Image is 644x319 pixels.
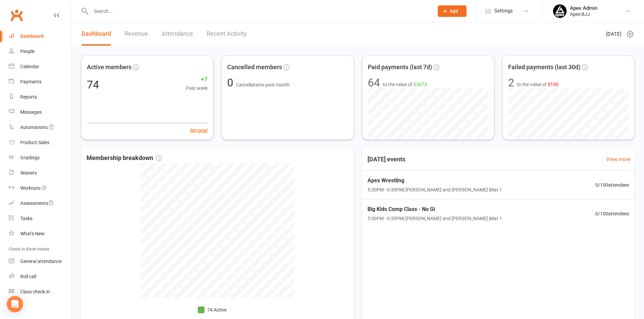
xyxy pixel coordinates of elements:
div: Tasks [20,216,32,221]
span: +7 [186,75,208,84]
button: Set goal [190,127,208,134]
span: [DATE] [606,30,621,38]
div: Calendar [20,64,39,69]
a: View more [606,155,630,163]
h3: [DATE] events [362,153,411,165]
a: Clubworx [8,7,25,24]
span: Add [450,8,458,14]
a: Dashboard [81,22,111,46]
span: to the value of [383,81,427,88]
div: Waivers [20,170,37,176]
span: Cancellations past month [236,82,290,87]
a: Gradings [9,150,71,165]
button: Add [438,5,467,17]
span: Active members [87,62,132,72]
span: $100 [548,82,558,87]
div: Product Sales [20,140,49,145]
span: 5:30PM - 6:30PM | [PERSON_NAME] and [PERSON_NAME] | Mat 1 [367,215,502,222]
div: Apex BJJ [570,11,597,17]
div: Assessments [20,201,54,206]
a: Messages [9,105,71,120]
a: Roll call [9,269,71,284]
a: Product Sales [9,135,71,150]
div: 64 [368,77,380,88]
div: Reports [20,94,37,100]
a: Tasks [9,211,71,226]
a: Workouts [9,181,71,196]
div: Messages [20,109,42,115]
span: $3673 [413,82,427,87]
span: Big Kids Comp Class - No Gi [367,205,502,214]
div: Dashboard [20,33,44,39]
div: What's New [20,231,45,236]
div: Apex Admin [570,5,597,11]
div: People [20,49,34,54]
span: Settings [494,3,513,19]
span: Membership breakdown [87,153,162,163]
span: 0 / 100 attendees [595,181,629,189]
div: Roll call [20,274,36,279]
span: Paid payments (last 7d) [368,62,432,72]
span: Apex Wrestling [367,176,502,185]
a: Automations [9,120,71,135]
span: Failed payments (last 30d) [508,62,580,72]
a: Payments [9,74,71,89]
a: Calendar [9,59,71,74]
a: People [9,44,71,59]
div: Open Intercom Messenger [7,296,23,312]
span: Cancelled members [227,62,282,72]
span: 0 / 100 attendees [595,210,629,217]
a: Waivers [9,165,71,181]
div: Workouts [20,185,41,191]
span: 0 [227,76,236,89]
a: Attendance [162,22,193,46]
div: Automations [20,125,48,130]
span: to the value of [517,81,558,88]
span: 5:30PM - 6:30PM | [PERSON_NAME] and [PERSON_NAME] | Mat 1 [367,186,502,193]
a: What's New [9,226,71,241]
div: Gradings [20,155,40,160]
a: Revenue [124,22,148,46]
div: 2 [508,77,514,88]
li: 74 Active [198,306,226,314]
a: Class kiosk mode [9,284,71,299]
div: General attendance [20,259,62,264]
a: Recent Activity [207,22,247,46]
div: 74 [87,79,99,90]
div: Payments [20,79,42,84]
a: Assessments [9,196,71,211]
input: Search... [89,6,429,16]
img: thumb_image1745496852.png [553,4,567,18]
span: Past week [186,84,208,92]
a: General attendance kiosk mode [9,254,71,269]
a: Dashboard [9,29,71,44]
div: Class check-in [20,289,50,294]
a: Reports [9,89,71,105]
